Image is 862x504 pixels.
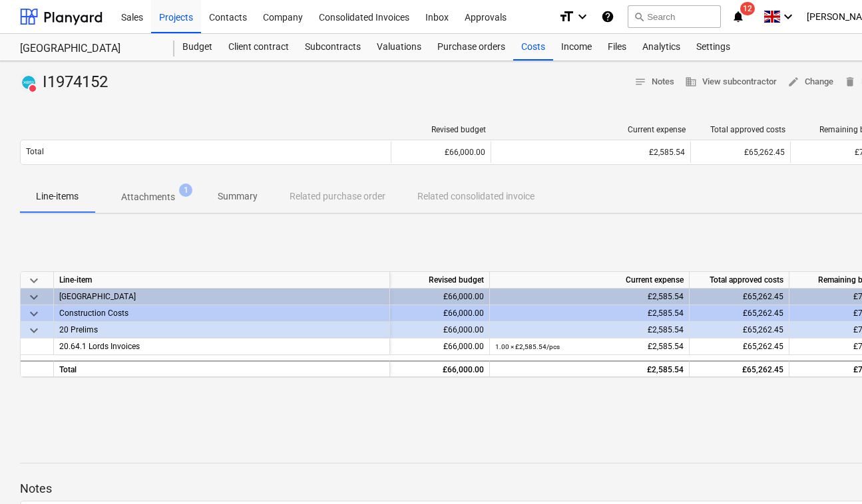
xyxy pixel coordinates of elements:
span: edit [787,76,799,88]
small: 1.00 × £2,585.54 / pcs [495,343,560,350]
a: Analytics [634,34,688,61]
span: business [685,76,697,88]
i: keyboard_arrow_down [574,9,590,25]
div: £65,262.45 [690,322,789,338]
a: Budget [174,34,220,61]
span: View subcontractor [685,74,777,90]
span: keyboard_arrow_down [26,322,42,338]
span: 20.64.1 Lords Invoices [59,342,140,351]
div: £2,585.54 [495,289,684,305]
a: Purchase orders [429,34,513,61]
button: Notes [629,72,680,92]
a: Settings [688,34,738,61]
button: View subcontractor [680,72,782,92]
a: Client contract [220,34,297,61]
span: keyboard_arrow_down [26,289,42,305]
div: Current expense [497,125,686,134]
div: Lancaster Gate [59,289,384,305]
p: Total [26,146,44,158]
div: £66,000.00 [390,338,490,355]
iframe: Chat Widget [795,440,862,504]
span: keyboard_arrow_down [26,273,42,289]
div: Line-item [54,272,390,289]
div: 20 Prelims [59,322,384,338]
span: delete [844,76,856,88]
button: Search [628,5,721,28]
div: Current expense [490,272,690,289]
i: format_size [558,9,574,25]
div: £66,000.00 [390,360,490,377]
a: Valuations [369,34,429,61]
button: Change [782,72,839,92]
img: xero.svg [22,76,35,89]
a: Income [553,34,600,61]
span: Notes [634,74,674,90]
span: search [634,11,644,22]
div: Total approved costs [690,272,789,289]
span: 1 [179,184,192,197]
div: £66,000.00 [390,322,490,338]
div: Total [54,360,390,377]
div: £65,262.45 [690,360,789,377]
i: notifications [732,9,745,25]
span: keyboard_arrow_down [26,306,42,322]
div: £65,262.45 [690,142,790,163]
p: Attachments [121,190,175,204]
a: Subcontracts [297,34,369,61]
div: £2,585.54 [497,148,685,157]
a: Costs [513,34,553,61]
div: £65,262.45 [690,305,789,322]
div: £2,585.54 [495,362,684,378]
div: £2,585.54 [495,338,684,355]
div: I1974152 [20,72,113,93]
div: Revised budget [390,272,490,289]
div: Total approved costs [696,125,785,134]
div: [GEOGRAPHIC_DATA] [20,42,158,56]
span: £65,262.45 [743,342,783,351]
div: £2,585.54 [495,322,684,338]
span: Change [787,74,833,90]
div: Construction Costs [59,305,384,321]
div: Invoice has been synced with Xero and its status is currently DELETED [20,72,37,93]
p: Line-items [36,189,79,203]
a: Files [600,34,634,61]
span: 12 [740,2,755,15]
i: keyboard_arrow_down [780,9,796,25]
p: Summary [218,189,258,203]
div: £66,000.00 [391,142,491,163]
div: £66,000.00 [390,305,490,322]
i: Knowledge base [601,9,614,25]
span: notes [634,76,646,88]
div: £66,000.00 [390,289,490,305]
div: £65,262.45 [690,289,789,305]
div: £2,585.54 [495,305,684,322]
div: Revised budget [397,125,486,134]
